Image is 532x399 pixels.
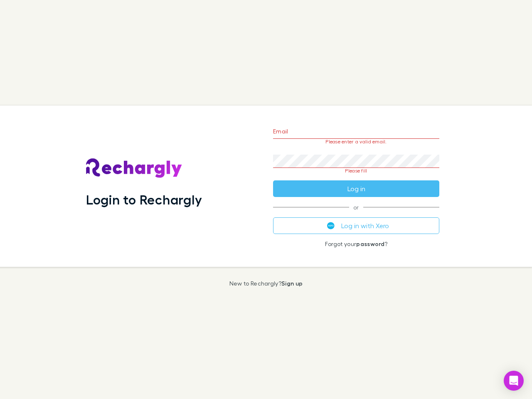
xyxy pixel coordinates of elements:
img: Rechargly's Logo [86,158,182,178]
p: New to Rechargly? [229,280,303,287]
p: Please enter a valid email. [273,139,439,145]
button: Log in [273,180,439,197]
h1: Login to Rechargly [86,192,202,207]
p: Please fill [273,168,439,174]
a: Sign up [281,280,303,287]
img: Xero's logo [327,222,335,229]
div: Open Intercom Messenger [504,371,524,391]
span: or [273,207,439,207]
p: Forgot your ? [273,241,439,247]
a: password [356,240,384,247]
button: Log in with Xero [273,217,439,234]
